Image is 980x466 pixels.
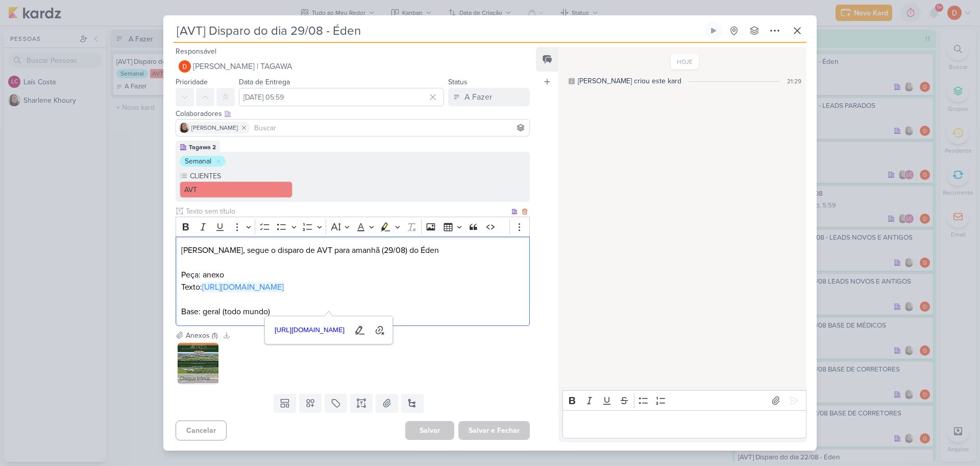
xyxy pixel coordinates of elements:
p: Peça: anexo [181,269,524,281]
span: [PERSON_NAME] [191,123,238,132]
input: Kard Sem Título [174,21,702,40]
div: Semanal [185,156,211,167]
div: A Fazer [464,91,492,103]
div: [PERSON_NAME] criou este kard [578,76,681,86]
img: KcHk89uMVmLsINnQUpoaWuH0dmXBvccTsb1SpYOY.jpg [178,343,218,384]
div: Editor editing area: main [176,237,530,326]
img: Diego Lima | TAGAWA [179,60,191,73]
span: [PERSON_NAME] | TAGAWA [193,60,292,73]
div: Editor toolbar [176,217,530,237]
a: [URL][DOMAIN_NAME] [271,322,349,338]
label: Status [448,78,468,86]
label: CLIENTES [189,171,292,181]
div: Colaboradores [176,108,530,119]
div: Ligar relógio [709,27,718,35]
span: [URL][DOMAIN_NAME] [272,324,348,336]
label: Responsável [176,47,216,56]
p: [PERSON_NAME], segue o disparo de AVT para amanhã (29/08) do Éden [181,244,524,257]
div: Editor toolbar [562,390,806,410]
div: Anexos (1) [186,330,217,341]
button: Cancelar [176,421,227,440]
label: Prioridade [176,78,208,86]
button: [PERSON_NAME] | TAGAWA [176,57,530,76]
a: [URL][DOMAIN_NAME] [202,282,284,292]
div: 21:29 [787,77,801,86]
input: Texto sem título [184,206,509,217]
div: Tagawa 2 [189,143,216,152]
div: Editor editing area: main [562,410,806,438]
label: Data de Entrega [239,78,290,86]
p: Base: geral (todo mundo) [181,306,524,318]
input: Select a date [239,88,444,106]
div: Cheque bônus 2 (1).jpg [178,374,218,384]
input: Buscar [252,122,527,134]
button: A Fazer [448,88,530,106]
img: Sharlene Khoury [179,123,189,133]
p: Texto: [181,281,524,293]
button: AVT [180,181,292,198]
